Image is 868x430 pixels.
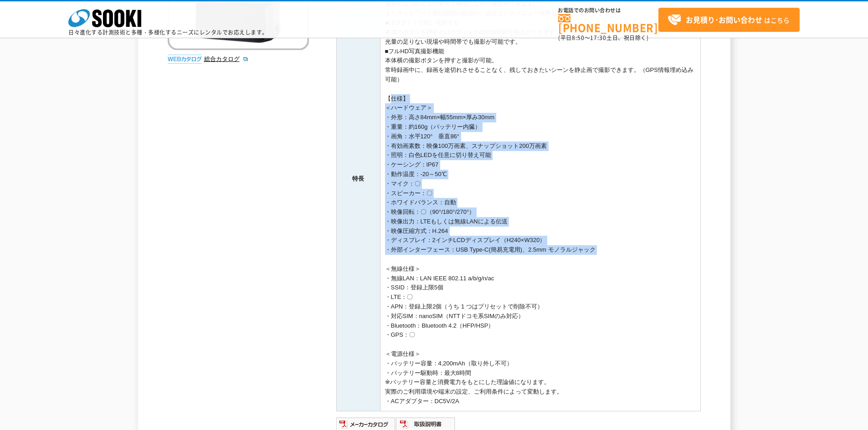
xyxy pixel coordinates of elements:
img: webカタログ [168,55,202,64]
p: 日々進化する計測技術と多種・多様化するニーズにレンタルでお応えします。 [68,30,268,35]
a: 総合カタログ [204,56,249,62]
a: お見積り･お問い合わせはこちら [658,8,800,32]
a: メーカーカタログ [336,423,396,430]
a: 取扱説明書 [396,423,456,430]
strong: お見積り･お問い合わせ [686,14,762,25]
span: 8:50 [572,34,585,42]
span: はこちら [668,13,790,27]
span: 17:30 [590,34,606,42]
a: [PHONE_NUMBER] [558,14,658,33]
span: お電話でのお問い合わせは [558,8,658,13]
span: (平日 ～ 土日、祝日除く) [558,34,648,42]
